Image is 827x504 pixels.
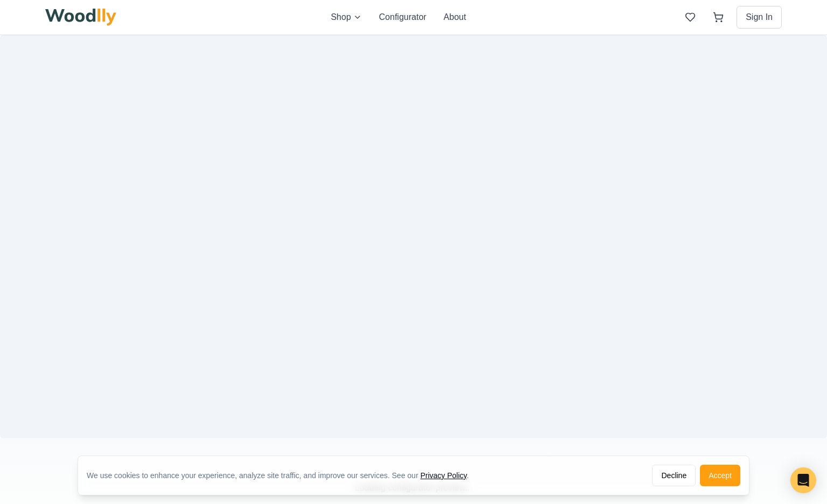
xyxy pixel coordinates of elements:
[331,11,361,24] button: Shop
[444,11,466,24] button: About
[737,6,782,29] button: Sign In
[87,470,478,481] div: We use cookies to enhance your experience, analyze site traffic, and improve our services. See our .
[652,465,696,486] button: Decline
[45,9,116,26] img: Woodlly
[790,467,816,493] div: Open Intercom Messenger
[700,465,740,486] button: Accept
[420,471,467,480] a: Privacy Policy
[379,11,426,24] button: Configurator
